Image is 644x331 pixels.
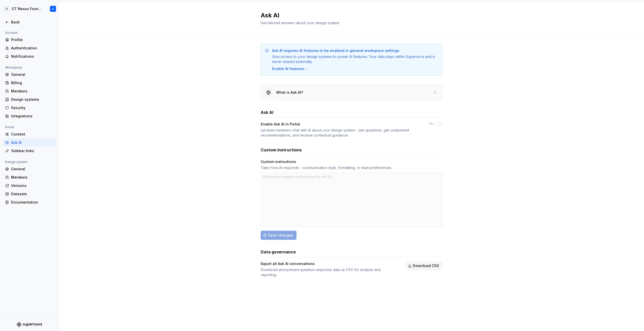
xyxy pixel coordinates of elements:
[3,139,56,147] a: Ask AI
[272,66,309,71] button: Enable AI features
[261,159,442,164] div: Custom instructions
[261,122,420,127] div: Enable Ask AI in Portal
[11,89,53,94] div: Members
[1,3,58,14] button: GGT Nexus FoundationsC
[272,48,399,53] div: Ask AI requires AI features to be enabled in general workspace settings
[11,97,53,102] div: Design systems
[261,109,273,115] h3: Ask AI
[11,114,53,119] div: Integrations
[261,128,420,138] div: Let team members chat with AI about your design system - ask questions, get component recommendat...
[3,64,24,71] div: Workspace
[11,200,53,205] div: Documentation
[261,165,442,170] div: Tailor how AI responds - communication style, formatting, or team preferences.
[11,148,53,153] div: Sidebar links
[3,18,56,26] a: Back
[11,80,53,85] div: Billing
[3,198,56,206] a: Documentation
[11,140,53,145] div: Ask AI
[3,104,56,112] a: Security
[11,167,53,172] div: General
[3,87,56,95] a: Members
[11,105,53,110] div: Security
[3,124,16,130] div: Portal
[4,6,10,12] div: G
[3,36,56,44] a: Profile
[3,190,56,198] a: Datasets
[3,112,56,120] a: Integrations
[413,263,439,268] span: Download CSV
[52,7,54,11] div: C
[3,44,56,52] a: Authentication
[276,90,303,95] div: What is Ask AI?
[3,79,56,87] a: Billing
[3,173,56,181] a: Members
[11,46,53,51] div: Authentication
[261,267,396,277] div: Download anonymized question-response data as CSV for analysis and reporting.
[3,147,56,155] a: Sidebar links
[3,30,19,36] div: Account
[12,6,44,11] div: GT Nexus Foundations
[261,21,340,25] span: Get tailored answers about your design system.
[261,261,396,266] div: Export all Ask AI conversations
[3,182,56,190] a: Versions
[261,11,436,19] h2: Ask AI
[3,52,56,60] a: Notifications
[11,183,53,188] div: Versions
[272,54,438,64] div: Give access to your design systems to power AI features. Your data stays within Supernova and is ...
[429,122,433,126] label: No
[406,261,442,270] button: Download CSV
[11,72,53,77] div: General
[3,130,56,138] a: Content
[11,54,53,59] div: Notifications
[3,95,56,104] a: Design systems
[261,249,296,255] h3: Data governance
[11,191,53,196] div: Datasets
[3,71,56,79] a: General
[11,175,53,180] div: Members
[11,37,53,42] div: Profile
[261,147,302,153] h3: Custom instructions
[11,20,53,25] div: Back
[3,159,30,165] div: Design system
[11,132,53,137] div: Content
[3,165,56,173] a: General
[17,322,42,327] svg: Supernova Logo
